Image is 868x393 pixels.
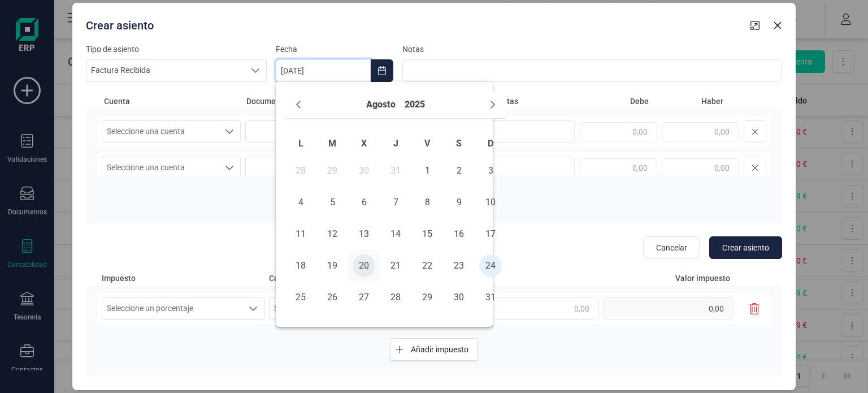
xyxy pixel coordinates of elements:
[348,282,380,313] td: 27
[580,122,657,141] input: 0,00
[653,96,723,107] span: Haber
[380,218,411,250] td: 14
[443,282,475,313] td: 30
[321,254,344,277] span: 19
[86,60,245,81] span: Factura Recibida
[656,242,687,253] span: Cancelar
[416,254,439,277] span: 22
[289,254,312,277] span: 18
[384,223,407,245] span: 14
[643,236,700,259] button: Cancelar
[289,286,312,309] span: 25
[289,191,312,214] span: 4
[604,273,741,284] span: Valor impuesto
[316,155,348,187] td: 29
[102,121,219,142] span: Seleccione una cuenta
[353,191,375,214] span: 6
[604,297,734,320] input: 0,00
[380,155,411,187] td: 31
[102,298,242,319] span: Seleccione un porcentaje
[411,155,443,187] td: 1
[411,250,443,282] td: 22
[285,250,316,282] td: 18
[321,223,344,245] span: 12
[484,96,502,114] button: Next Month
[276,82,493,327] div: Choose Date
[246,96,337,107] span: Documento
[81,13,746,33] div: Crear asiento
[289,96,307,114] button: Previous Month
[316,250,348,282] td: 19
[276,44,393,55] label: Fecha
[353,223,375,245] span: 13
[475,187,506,218] td: 10
[662,158,739,178] input: 0,00
[479,223,502,245] span: 17
[411,218,443,250] td: 15
[411,187,443,218] td: 8
[285,282,316,313] td: 25
[348,218,380,250] td: 13
[448,159,470,182] span: 2
[321,286,344,309] span: 26
[390,338,478,361] button: Añadir impuesto
[411,282,443,313] td: 29
[484,96,574,107] span: Etiquetas
[411,344,468,355] span: Añadir impuesto
[353,254,375,277] span: 20
[353,286,375,309] span: 27
[416,159,439,182] span: 1
[416,223,439,245] span: 15
[436,297,599,320] input: 0,00
[242,298,264,319] div: Seleccione un porcentaje
[102,157,219,179] span: Seleccione una cuenta
[289,223,312,245] span: 11
[456,138,462,149] span: S
[380,282,411,313] td: 28
[316,187,348,218] td: 5
[475,250,506,282] td: 24
[366,96,396,114] button: Choose Month
[328,138,336,149] span: M
[475,155,506,187] td: 3
[104,96,242,107] span: Cuenta
[380,187,411,218] td: 7
[448,223,470,245] span: 16
[479,191,502,214] span: 10
[579,96,649,107] span: Debe
[393,138,398,149] span: J
[285,218,316,250] td: 11
[348,250,380,282] td: 20
[580,158,657,178] input: 0,00
[436,273,599,284] span: Subtotal
[475,218,506,250] td: 17
[219,157,240,179] div: Seleccione una cuenta
[443,187,475,218] td: 9
[424,138,430,149] span: V
[361,138,367,149] span: X
[298,138,303,149] span: L
[270,298,410,319] span: Seleccione una cuenta
[380,250,411,282] td: 21
[371,59,393,82] button: Choose Date
[416,191,439,214] span: 8
[443,218,475,250] td: 16
[219,121,240,142] div: Seleccione una cuenta
[316,282,348,313] td: 26
[662,122,739,141] input: 0,00
[479,286,502,309] span: 31
[384,286,407,309] span: 28
[722,242,769,253] span: Crear asiento
[86,44,267,55] label: Tipo de asiento
[321,191,344,214] span: 5
[285,187,316,218] td: 4
[709,236,782,259] button: Crear asiento
[269,273,432,284] span: Cuenta
[479,159,502,182] span: 3
[448,254,470,277] span: 23
[448,191,470,214] span: 9
[488,138,493,149] span: D
[405,96,425,114] button: Choose Year
[348,187,380,218] td: 6
[384,191,407,214] span: 7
